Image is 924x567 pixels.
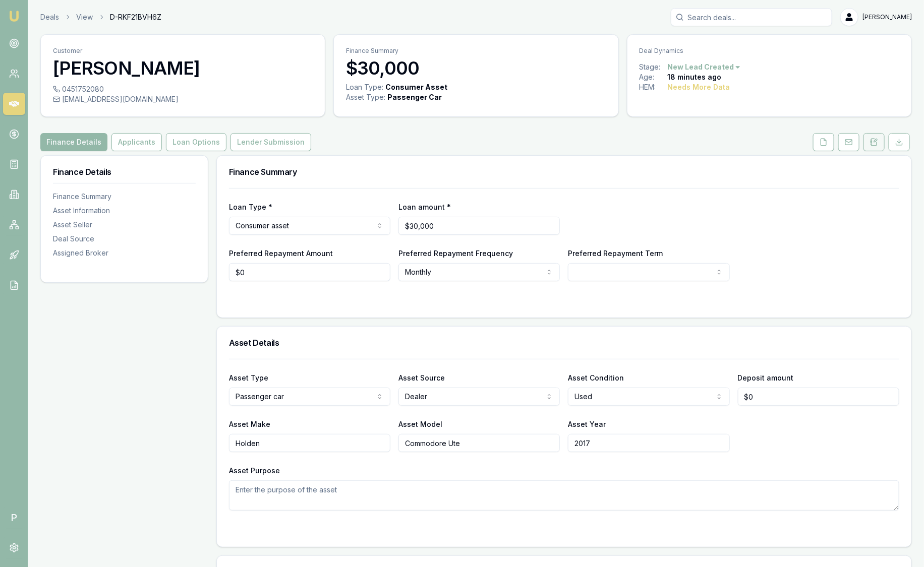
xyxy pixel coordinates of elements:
div: Stage: [640,62,668,72]
label: Asset Source [398,373,445,382]
p: Customer [53,47,313,55]
div: Finance Summary [53,192,196,202]
label: Loan Type * [229,203,272,211]
label: Preferred Repayment Term [568,249,663,258]
div: Deal Source [53,234,196,244]
label: Deposit amount [738,373,794,382]
div: Passenger Car [387,92,442,102]
div: [EMAIL_ADDRESS][DOMAIN_NAME] [53,94,313,104]
button: Finance Details [40,133,107,151]
h3: Asset Details [229,339,899,347]
h3: [PERSON_NAME] [53,58,313,78]
label: Loan amount * [398,203,451,211]
div: Asset Seller [53,220,196,230]
input: $ [398,217,560,235]
div: Consumer Asset [385,82,447,92]
img: emu-icon-u.png [8,10,20,22]
span: D-RKF21BVH6Z [110,12,161,22]
a: Loan Options [164,133,228,151]
h3: Finance Summary [229,168,899,176]
a: Finance Details [40,133,109,151]
label: Asset Model [398,420,442,428]
h3: Finance Details [53,168,196,176]
div: Assigned Broker [53,248,196,258]
div: Needs More Data [668,82,730,92]
label: Preferred Repayment Amount [229,249,333,258]
nav: breadcrumb [40,12,161,22]
label: Asset Purpose [229,466,280,475]
div: Age: [640,72,668,82]
div: HEM: [640,82,668,92]
div: Asset Information [53,206,196,216]
a: Applicants [109,133,164,151]
button: Lender Submission [230,133,311,151]
div: 18 minutes ago [668,72,722,82]
a: Lender Submission [228,133,313,151]
button: Applicants [111,133,162,151]
label: Asset Make [229,420,270,428]
a: Deals [40,12,59,22]
label: Asset Condition [568,373,624,382]
input: $ [229,263,390,281]
p: Deal Dynamics [640,47,899,55]
p: Finance Summary [346,47,606,55]
div: Asset Type : [346,92,385,102]
div: 0451752080 [53,84,313,94]
button: New Lead Created [668,62,741,72]
input: $ [738,388,899,406]
span: [PERSON_NAME] [862,13,912,21]
label: Asset Year [568,420,606,428]
span: P [3,507,25,529]
button: Loan Options [166,133,226,151]
h3: $30,000 [346,58,606,78]
a: View [76,12,93,22]
input: Search deals [671,8,832,26]
label: Preferred Repayment Frequency [398,249,513,258]
div: Loan Type: [346,82,383,92]
label: Asset Type [229,373,268,382]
